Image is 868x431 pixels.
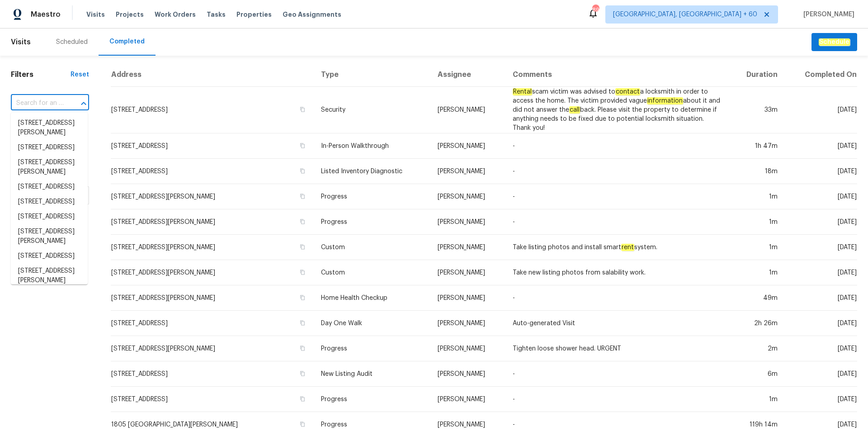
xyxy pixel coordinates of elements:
li: [STREET_ADDRESS][PERSON_NAME] [11,224,88,249]
td: Take new listing photos from salability work. [505,260,729,285]
button: Copy Address [298,268,307,276]
em: information [647,97,683,104]
td: [STREET_ADDRESS][PERSON_NAME] [111,209,314,235]
button: Copy Address [298,369,307,378]
button: Copy Address [298,218,307,226]
td: [DATE] [785,260,857,285]
td: 1h 47m [729,133,785,159]
button: Copy Address [298,243,307,251]
td: [STREET_ADDRESS] [111,87,314,133]
td: [DATE] [785,235,857,260]
span: Visits [11,32,31,52]
td: [STREET_ADDRESS] [111,133,314,159]
td: Custom [314,235,430,260]
td: 1m [729,209,785,235]
td: New Listing Audit [314,361,430,387]
td: Custom [314,260,430,285]
td: [STREET_ADDRESS] [111,159,314,184]
span: Tasks [207,11,226,18]
button: Copy Address [298,142,307,150]
td: Auto-generated Visit [505,311,729,336]
span: Visits [86,10,105,19]
td: [DATE] [785,133,857,159]
div: 892 [592,5,599,14]
td: Tighten loose shower head. URGENT [505,336,729,361]
button: Copy Address [298,192,307,200]
td: - [505,285,729,311]
td: In-Person Walkthrough [314,133,430,159]
li: [STREET_ADDRESS] [11,180,88,194]
span: Maestro [31,10,61,19]
div: Completed [109,37,145,46]
td: [PERSON_NAME] [430,87,505,133]
td: [DATE] [785,87,857,133]
td: 1m [729,387,785,412]
button: Copy Address [298,420,307,428]
li: [STREET_ADDRESS] [11,194,88,209]
span: Properties [236,10,272,19]
td: [DATE] [785,336,857,361]
span: Geo Assignments [283,10,341,19]
button: Copy Address [298,105,307,114]
td: [STREET_ADDRESS][PERSON_NAME] [111,285,314,311]
li: [STREET_ADDRESS] [11,140,88,155]
td: - [505,209,729,235]
td: 1m [729,184,785,209]
td: [PERSON_NAME] [430,387,505,412]
td: [STREET_ADDRESS][PERSON_NAME] [111,336,314,361]
th: Duration [729,63,785,87]
td: 33m [729,87,785,133]
td: - [505,387,729,412]
em: contact [615,88,640,95]
td: [STREET_ADDRESS] [111,361,314,387]
li: [STREET_ADDRESS][PERSON_NAME] [11,264,88,288]
td: - [505,159,729,184]
td: [PERSON_NAME] [430,184,505,209]
td: 6m [729,361,785,387]
td: [PERSON_NAME] [430,260,505,285]
td: [STREET_ADDRESS] [111,387,314,412]
button: Copy Address [298,344,307,352]
th: Assignee [430,63,505,87]
span: Projects [116,10,144,19]
span: [PERSON_NAME] [800,10,854,19]
td: 1m [729,260,785,285]
td: [STREET_ADDRESS][PERSON_NAME] [111,184,314,209]
td: [DATE] [785,387,857,412]
em: call [569,106,580,114]
h1: Filters [11,70,71,79]
td: [PERSON_NAME] [430,285,505,311]
td: 1m [729,235,785,260]
td: [DATE] [785,311,857,336]
td: [DATE] [785,209,857,235]
th: Comments [505,63,729,87]
td: scam victim was advised to a locksmith in order to access the home. The victim provided vague abo... [505,87,729,133]
td: - [505,184,729,209]
td: [STREET_ADDRESS][PERSON_NAME] [111,260,314,285]
button: Close [77,97,90,110]
button: Schedule [811,33,857,52]
td: - [505,361,729,387]
span: Work Orders [155,10,196,19]
td: Home Health Checkup [314,285,430,311]
td: - [505,133,729,159]
td: [PERSON_NAME] [430,133,505,159]
th: Type [314,63,430,87]
td: Progress [314,209,430,235]
td: Listed Inventory Diagnostic [314,159,430,184]
td: [STREET_ADDRESS] [111,311,314,336]
li: [STREET_ADDRESS][PERSON_NAME] [11,155,88,180]
em: Rental [513,88,532,95]
td: [PERSON_NAME] [430,159,505,184]
li: [STREET_ADDRESS] [11,249,88,264]
td: Progress [314,184,430,209]
li: [STREET_ADDRESS][PERSON_NAME] [11,116,88,140]
span: [GEOGRAPHIC_DATA], [GEOGRAPHIC_DATA] + 60 [613,10,757,19]
button: Copy Address [298,167,307,175]
td: Security [314,87,430,133]
td: [PERSON_NAME] [430,336,505,361]
td: [PERSON_NAME] [430,235,505,260]
td: 2m [729,336,785,361]
td: [DATE] [785,184,857,209]
em: Schedule [819,38,850,46]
